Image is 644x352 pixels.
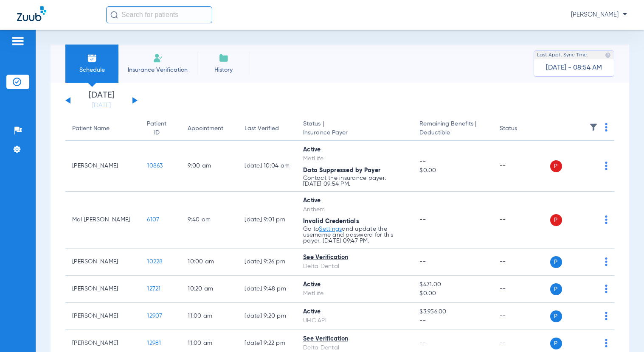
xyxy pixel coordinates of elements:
[181,141,238,192] td: 9:00 AM
[65,141,140,192] td: [PERSON_NAME]
[419,217,426,223] span: --
[413,117,492,141] th: Remaining Benefits |
[76,101,127,110] a: [DATE]
[550,214,562,226] span: P
[303,316,406,325] div: UHC API
[550,283,562,295] span: P
[419,340,426,346] span: --
[493,192,550,249] td: --
[605,285,607,293] img: group-dot-blue.svg
[147,120,166,137] div: Patient ID
[303,168,380,173] span: Data Suppressed by Payer
[238,303,296,330] td: [DATE] 9:20 PM
[72,66,112,74] span: Schedule
[419,259,426,265] span: --
[605,52,611,58] img: last sync help info
[238,192,296,249] td: [DATE] 9:01 PM
[153,53,163,63] img: Manual Insurance Verification
[303,196,406,205] div: Active
[76,91,127,110] li: [DATE]
[188,124,231,133] div: Appointment
[65,249,140,276] td: [PERSON_NAME]
[550,160,562,172] span: P
[605,312,607,320] img: group-dot-blue.svg
[238,276,296,303] td: [DATE] 9:48 PM
[147,340,161,346] span: 12981
[181,276,238,303] td: 10:20 AM
[605,257,607,266] img: group-dot-blue.svg
[147,286,160,292] span: 12721
[605,162,607,170] img: group-dot-blue.svg
[147,163,163,169] span: 10863
[245,124,290,133] div: Last Verified
[296,117,413,141] th: Status |
[419,316,486,325] span: --
[493,303,550,330] td: --
[181,192,238,249] td: 9:40 AM
[72,124,133,133] div: Patient Name
[419,129,486,137] span: Deductible
[303,335,406,344] div: See Verification
[147,217,159,223] span: 6107
[238,249,296,276] td: [DATE] 9:26 PM
[419,166,486,175] span: $0.00
[493,141,550,192] td: --
[493,249,550,276] td: --
[303,154,406,163] div: MetLife
[550,338,562,349] span: P
[419,289,486,298] span: $0.00
[605,123,607,131] img: group-dot-blue.svg
[87,53,97,63] img: Schedule
[550,310,562,322] span: P
[303,289,406,298] div: MetLife
[546,64,602,72] span: [DATE] - 08:54 AM
[65,192,140,249] td: Mal [PERSON_NAME]
[493,117,550,141] th: Status
[419,157,486,166] span: --
[303,145,406,154] div: Active
[303,226,406,244] p: Go to and update the username and password for this payer. [DATE] 09:47 PM.
[11,36,25,46] img: hamburger-icon
[571,11,627,19] span: [PERSON_NAME]
[147,120,174,137] div: Patient ID
[319,226,342,232] a: Settings
[219,53,229,63] img: History
[303,262,406,271] div: Delta Dental
[550,256,562,268] span: P
[17,6,46,21] img: Zuub Logo
[238,141,296,192] td: [DATE] 10:04 AM
[181,303,238,330] td: 11:00 AM
[537,51,588,59] span: Last Appt. Sync Time:
[493,276,550,303] td: --
[188,124,223,133] div: Appointment
[303,307,406,316] div: Active
[106,6,212,23] input: Search for patients
[303,129,406,137] span: Insurance Payer
[203,66,244,74] span: History
[72,124,110,133] div: Patient Name
[589,123,598,131] img: filter.svg
[245,124,279,133] div: Last Verified
[65,276,140,303] td: [PERSON_NAME]
[147,313,162,319] span: 12907
[303,205,406,214] div: Anthem
[181,249,238,276] td: 10:00 AM
[303,280,406,289] div: Active
[303,175,406,187] p: Contact the insurance payer. [DATE] 09:54 PM.
[419,280,486,289] span: $471.00
[605,215,607,224] img: group-dot-blue.svg
[65,303,140,330] td: [PERSON_NAME]
[605,339,607,347] img: group-dot-blue.svg
[147,259,163,265] span: 10228
[303,253,406,262] div: See Verification
[303,218,359,224] span: Invalid Credentials
[419,307,486,316] span: $3,956.00
[125,66,191,74] span: Insurance Verification
[110,11,118,19] img: Search Icon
